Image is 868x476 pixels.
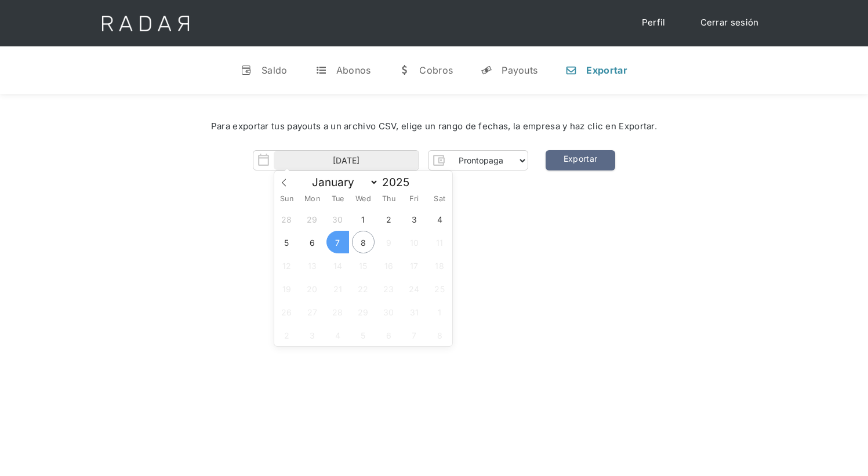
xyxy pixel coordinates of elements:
span: October 25, 2025 [428,277,451,300]
input: Year [379,176,420,189]
span: October 18, 2025 [428,254,451,277]
div: Abonos [336,64,371,76]
span: Sat [427,195,452,203]
span: October 11, 2025 [428,231,451,253]
span: September 30, 2025 [326,208,349,230]
span: November 8, 2025 [428,324,451,346]
span: Tue [325,195,350,203]
span: Sun [274,195,300,203]
span: October 14, 2025 [326,254,349,277]
span: October 5, 2025 [275,231,298,253]
span: September 28, 2025 [275,208,298,230]
span: October 12, 2025 [275,254,298,277]
span: October 7, 2025 [326,231,349,253]
span: October 20, 2025 [301,277,324,300]
div: Cobros [419,64,453,76]
div: y [481,64,492,76]
div: t [315,64,327,76]
span: October 17, 2025 [403,254,426,277]
span: October 24, 2025 [403,277,426,300]
span: October 26, 2025 [275,300,298,323]
span: October 9, 2025 [377,231,400,253]
span: October 6, 2025 [301,231,324,253]
span: October 19, 2025 [275,277,298,300]
span: November 1, 2025 [428,300,451,323]
span: October 29, 2025 [352,300,375,323]
span: Wed [350,195,376,203]
span: October 15, 2025 [352,254,375,277]
div: Para exportar tus payouts a un archivo CSV, elige un rango de fechas, la empresa y haz clic en Ex... [35,120,833,133]
span: October 2, 2025 [377,208,400,230]
span: October 23, 2025 [377,277,400,300]
span: October 8, 2025 [352,231,375,253]
span: October 30, 2025 [377,300,400,323]
span: October 21, 2025 [326,277,349,300]
div: n [565,64,577,76]
span: October 28, 2025 [326,300,349,323]
span: October 13, 2025 [301,254,324,277]
span: Mon [299,195,325,203]
a: Exportar [546,150,615,170]
div: Saldo [262,64,288,76]
div: Exportar [586,64,627,76]
span: October 10, 2025 [403,231,426,253]
span: November 6, 2025 [377,324,400,346]
span: Thu [376,195,401,203]
div: Payouts [502,64,537,76]
span: October 3, 2025 [403,208,426,230]
span: October 4, 2025 [428,208,451,230]
span: November 2, 2025 [275,324,298,346]
span: September 29, 2025 [301,208,324,230]
span: October 16, 2025 [377,254,400,277]
span: October 31, 2025 [403,300,426,323]
select: Month [306,175,379,190]
span: November 7, 2025 [403,324,426,346]
a: Cerrar sesión [689,12,771,34]
span: November 3, 2025 [301,324,324,346]
span: October 27, 2025 [301,300,324,323]
span: November 5, 2025 [352,324,375,346]
div: w [398,64,410,76]
div: v [241,64,252,76]
span: October 22, 2025 [352,277,375,300]
a: Perfil [630,12,677,34]
form: Form [253,150,528,170]
span: Fri [401,195,427,203]
span: November 4, 2025 [326,324,349,346]
span: October 1, 2025 [352,208,375,230]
